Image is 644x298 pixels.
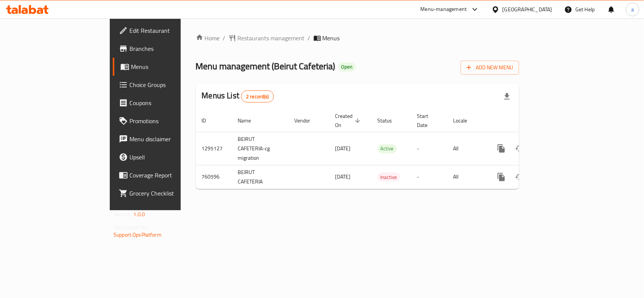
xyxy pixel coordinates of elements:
a: Support.OpsPlatform [114,230,161,240]
span: Coupons [129,98,211,107]
a: Branches [113,40,217,58]
a: Menus [113,58,217,76]
span: Locale [453,116,477,125]
li: / [308,34,310,43]
div: Total records count [241,90,274,102]
a: Grocery Checklist [113,184,217,202]
td: BEIRUT CAFETERIA [232,165,289,189]
a: Upsell [113,148,217,166]
td: All [447,132,486,165]
span: 2 record(s) [241,93,274,100]
div: Open [338,63,356,72]
td: BEIRUT CAFETERIA-cg migration [232,132,289,165]
td: All [447,165,486,189]
span: Edit Restaurant [129,26,211,35]
span: Active [378,144,397,153]
span: Coverage Report [129,171,211,180]
nav: breadcrumb [196,34,519,43]
div: [GEOGRAPHIC_DATA] [503,5,552,14]
span: Open [338,64,356,70]
button: more [492,168,510,186]
th: Actions [486,109,571,132]
a: Menu disclaimer [113,130,217,148]
span: Name [238,116,261,125]
span: [DATE] [335,172,351,182]
h2: Menus List [202,90,274,102]
span: Upsell [129,153,211,162]
span: Grocery Checklist [129,189,211,198]
button: Change Status [510,139,529,157]
span: Menus [323,34,340,43]
button: Add New Menu [461,61,519,75]
span: Restaurants management [238,34,305,43]
a: Choice Groups [113,76,217,94]
span: Choice Groups [129,80,211,89]
span: Menu disclaimer [129,134,211,144]
span: Get support on: [114,222,148,232]
span: a [631,5,634,14]
span: Status [378,116,402,125]
span: Version: [114,209,132,219]
span: Vendor [295,116,320,125]
span: Menu management ( Beirut Cafeteria ) [196,58,335,75]
span: Menus [131,62,211,71]
span: [DATE] [335,144,351,153]
table: enhanced table [196,109,571,189]
button: more [492,139,510,157]
span: Add New Menu [467,63,513,72]
li: / [223,34,226,43]
span: ID [202,116,216,125]
div: Menu-management [421,5,467,14]
span: Promotions [129,116,211,125]
a: Coverage Report [113,166,217,184]
td: - [411,165,447,189]
a: Edit Restaurant [113,21,217,40]
div: Export file [498,87,516,105]
a: Restaurants management [229,34,305,43]
button: Change Status [510,168,529,186]
td: - [411,132,447,165]
span: Created On [335,112,363,130]
span: Start Date [417,112,438,130]
a: Coupons [113,94,217,112]
span: 1.0.0 [133,209,145,219]
span: Branches [129,44,211,53]
span: Inactive [378,173,400,182]
a: Promotions [113,112,217,130]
